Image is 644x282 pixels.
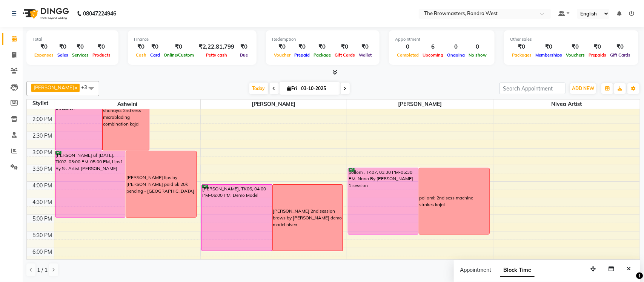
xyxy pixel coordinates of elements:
[467,52,489,58] span: No show
[572,86,594,91] span: ADD NEW
[74,84,77,90] a: x
[55,43,70,51] div: ₹0
[587,43,608,51] div: ₹0
[126,174,196,195] div: [PERSON_NAME] lips by [PERSON_NAME] paid 5k 20k pending - [GEOGRAPHIC_DATA]
[27,100,54,107] div: Stylist
[31,115,54,123] div: 2:00 PM
[148,52,162,58] span: Card
[81,84,93,90] span: +3
[395,52,421,58] span: Completed
[55,84,102,150] div: shanaya, TK01, 01:00 PM-03:00 PM, Combo by Sr. Artist Ashwini - 1 session
[273,208,343,228] div: [PERSON_NAME] 2nd session brows by [PERSON_NAME] demo model nivea
[31,215,54,223] div: 5:00 PM
[19,3,71,24] img: logo
[286,86,299,91] span: Fri
[564,52,587,58] span: Vouchers
[201,100,347,109] span: [PERSON_NAME]
[31,182,54,190] div: 4:00 PM
[134,52,148,58] span: Cash
[91,43,112,51] div: ₹0
[31,198,54,206] div: 4:30 PM
[32,36,112,43] div: Total
[608,52,632,58] span: Gift Cards
[421,43,445,51] div: 6
[134,36,251,43] div: Finance
[395,43,421,51] div: 0
[445,52,467,58] span: Ongoing
[31,132,54,140] div: 2:30 PM
[347,100,493,109] span: [PERSON_NAME]
[587,52,608,58] span: Prepaids
[202,185,272,251] div: [PERSON_NAME], TK06, 04:00 PM-06:00 PM, Demo Model
[500,83,566,94] input: Search Appointment
[162,52,196,58] span: Online/Custom
[83,3,116,24] b: 08047224946
[55,52,70,58] span: Sales
[467,43,489,51] div: 0
[312,52,333,58] span: Package
[249,83,268,94] span: Today
[445,43,467,51] div: 0
[70,52,91,58] span: Services
[333,52,357,58] span: Gift Cards
[510,43,533,51] div: ₹0
[238,52,250,58] span: Due
[533,43,564,51] div: ₹0
[31,231,54,239] div: 5:30 PM
[237,43,251,51] div: ₹0
[31,165,54,173] div: 3:30 PM
[37,266,48,274] span: 1 / 1
[272,52,292,58] span: Voucher
[623,263,634,275] button: Close
[196,43,237,51] div: ₹2,22,81,799
[421,52,445,58] span: Upcoming
[312,43,333,51] div: ₹0
[162,43,196,51] div: ₹0
[564,43,587,51] div: ₹0
[357,43,373,51] div: ₹0
[272,43,292,51] div: ₹0
[103,107,149,127] div: shanaya: 2nd sess microblading combination kajal
[292,43,312,51] div: ₹0
[91,52,112,58] span: Products
[493,100,640,109] span: Nivea Artist
[500,264,535,277] span: Block Time
[292,52,312,58] span: Prepaid
[31,248,54,256] div: 6:00 PM
[460,267,491,273] span: Appointment
[272,36,373,43] div: Redemption
[34,84,74,90] span: [PERSON_NAME]
[31,149,54,156] div: 3:00 PM
[70,43,91,51] div: ₹0
[148,43,162,51] div: ₹0
[570,83,596,94] button: ADD NEW
[510,36,632,43] div: Other sales
[348,168,418,234] div: pollomi, TK07, 03:30 PM-05:30 PM, Nano By [PERSON_NAME] - 1 session
[55,151,126,217] div: [PERSON_NAME] uf [DATE], TK02, 03:00 PM-05:00 PM, Lips1 By Sr. Artist [PERSON_NAME]
[333,43,357,51] div: ₹0
[134,43,148,51] div: ₹0
[299,83,337,94] input: 2025-10-03
[510,52,533,58] span: Packages
[395,36,489,43] div: Appointment
[608,43,632,51] div: ₹0
[204,52,229,58] span: Petty cash
[533,52,564,58] span: Memberships
[420,195,489,208] div: pollomi: 2nd sess machine strokes kajal
[357,52,373,58] span: Wallet
[54,100,200,109] span: Ashwini
[32,43,55,51] div: ₹0
[32,52,55,58] span: Expenses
